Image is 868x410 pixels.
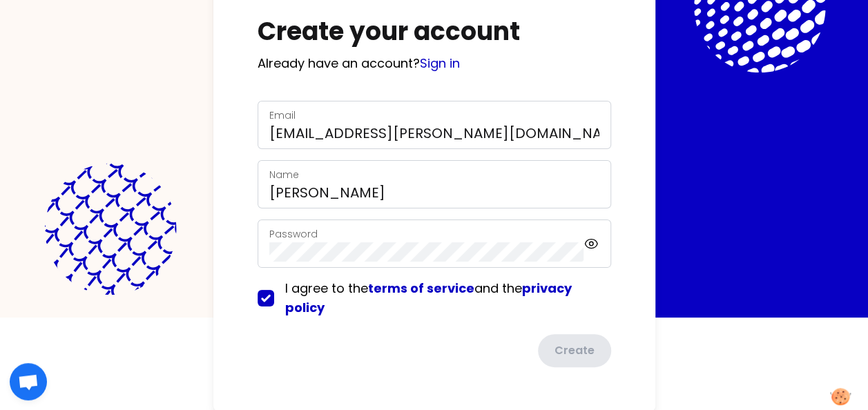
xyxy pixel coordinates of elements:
[285,280,572,316] span: I agree to the and the
[420,55,460,72] a: Sign in
[258,54,611,73] p: Already have an account?
[269,168,299,182] label: Name
[269,227,318,241] label: Password
[269,108,296,122] label: Email
[258,18,611,46] h1: Create your account
[368,280,474,297] a: terms of service
[285,280,572,316] a: privacy policy
[10,363,47,400] div: Ouvrir le chat
[538,334,611,367] button: Create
